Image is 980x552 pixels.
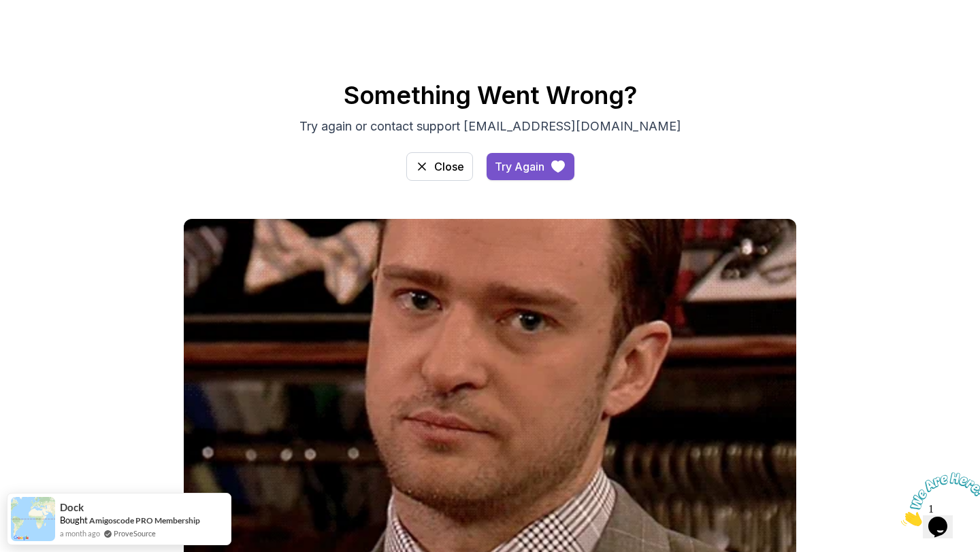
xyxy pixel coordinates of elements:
[5,5,11,17] span: 1
[11,497,55,541] img: provesource social proof notification image
[89,515,200,525] a: Amigoscode PRO Membership
[406,152,473,181] a: access-dashboard
[487,153,574,180] button: Try Again
[261,117,719,136] p: Try again or contact support [EMAIL_ADDRESS][DOMAIN_NAME]
[406,152,473,181] button: Close
[60,502,84,513] span: Dock
[60,528,100,539] span: a month ago
[434,158,464,175] div: Close
[487,153,574,180] a: access-dashboard
[114,528,156,539] a: ProveSource
[5,5,90,59] img: Chat attention grabber
[495,158,544,175] div: Try Again
[14,82,966,109] h2: Something Went Wrong?
[896,467,980,532] iframe: chat widget
[60,515,88,525] span: Bought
